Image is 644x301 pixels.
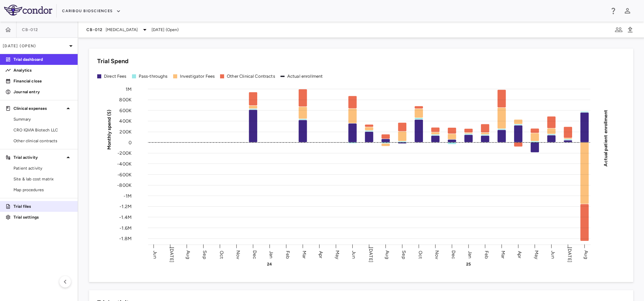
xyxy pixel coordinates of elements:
text: Jan [268,251,274,258]
text: Apr [318,251,324,258]
tspan: -400K [117,161,132,167]
text: Jun [351,251,357,258]
tspan: 200K [119,129,132,135]
text: [DATE] [567,247,572,262]
text: Jan [467,251,473,258]
tspan: 400K [119,118,132,124]
div: Investigator Fees [180,73,215,79]
span: CRO IQVIA Biotech LLC [14,127,72,133]
img: logo-full-SnFGN8VE.png [4,5,52,16]
text: Aug [185,250,191,259]
span: Site & lab cost matrix [14,176,72,182]
span: Patient activity [14,165,72,171]
text: [DATE] [169,247,175,262]
span: Other clinical contracts [14,138,72,144]
p: Clinical expenses [14,105,64,111]
span: [DATE] (Open) [152,27,179,33]
text: Dec [451,250,456,259]
p: Trial activity [14,154,64,160]
text: May [334,250,340,259]
tspan: -1M [124,193,132,199]
text: May [534,250,539,259]
span: Map procedures [14,187,72,193]
tspan: -1.6M [119,225,132,231]
span: Summary [14,116,72,122]
tspan: -200K [117,150,132,156]
div: Other Clinical Contracts [227,73,275,79]
p: Trial settings [14,214,72,220]
span: CB-012 [86,27,103,32]
div: Direct Fees [104,73,127,79]
text: 25 [466,262,471,267]
text: 24 [267,262,272,267]
text: Mar [301,250,307,258]
p: [DATE] (Open) [3,43,67,49]
text: Sep [202,250,208,259]
text: Feb [484,250,489,258]
text: [DATE] [368,247,374,262]
text: Apr [517,251,522,258]
tspan: -1.4M [119,214,132,220]
div: Actual enrollment [287,73,323,79]
tspan: 800K [119,97,132,103]
tspan: 600K [119,107,132,113]
text: Mar [500,250,506,258]
tspan: -1.2M [119,204,132,209]
text: Oct [219,250,224,258]
p: Trial dashboard [14,56,72,62]
p: Journal entry [14,89,72,95]
text: Nov [235,250,241,259]
tspan: Actual patient enrollment [603,109,609,166]
tspan: 0 [129,140,132,145]
text: Oct [418,250,423,258]
text: Jun [152,251,158,258]
p: Trial files [14,203,72,209]
text: Feb [285,250,291,258]
p: Analytics [14,67,72,73]
tspan: -600K [117,172,132,177]
span: [MEDICAL_DATA] [106,27,138,33]
text: Sep [401,250,407,259]
tspan: -1.8M [119,236,132,242]
p: Financial close [14,78,72,84]
text: Dec [252,250,258,259]
tspan: Monthly spend ($) [106,109,112,150]
span: CB-012 [22,27,38,32]
tspan: 1M [126,86,132,92]
text: Aug [583,250,589,259]
button: Caribou Biosciences [62,6,121,17]
text: Jun [550,251,556,258]
div: Pass-throughs [139,73,168,79]
text: Aug [384,250,390,259]
tspan: -800K [117,182,132,188]
text: Nov [434,250,440,259]
h6: Trial Spend [97,57,129,66]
